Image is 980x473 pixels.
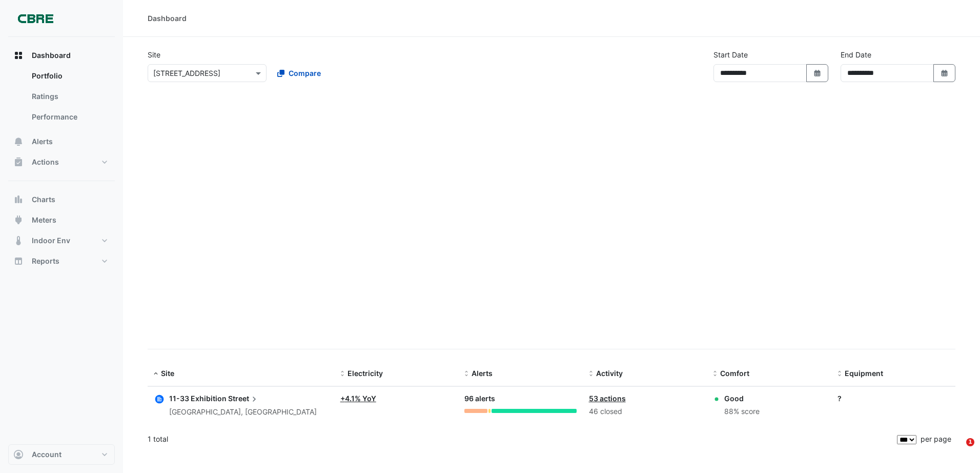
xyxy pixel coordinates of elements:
[8,45,115,66] button: Dashboard
[32,157,59,167] span: Actions
[24,107,115,127] a: Performance
[24,66,115,86] a: Portfolio
[813,69,822,77] fa-icon: Select Date
[724,406,760,418] div: 88% score
[8,210,115,230] button: Meters
[945,438,970,463] iframe: Intercom live chat
[340,394,376,403] a: +4.1% YoY
[24,86,115,107] a: Ratings
[596,369,623,378] span: Activity
[32,235,70,246] span: Indoor Env
[13,215,24,225] app-icon: Meters
[589,406,701,418] div: 46 closed
[841,49,871,60] label: End Date
[921,435,951,443] span: per page
[472,369,493,378] span: Alerts
[13,256,24,266] app-icon: Reports
[464,393,576,405] div: 96 alerts
[271,64,328,82] button: Compare
[8,230,115,251] button: Indoor Env
[724,393,760,404] div: Good
[8,189,115,210] button: Charts
[13,235,24,246] app-icon: Indoor Env
[228,393,259,404] span: Street
[148,426,895,452] div: 1 total
[32,50,71,61] span: Dashboard
[13,50,24,61] app-icon: Dashboard
[13,157,24,167] app-icon: Actions
[713,49,748,60] label: Start Date
[32,136,53,147] span: Alerts
[8,66,115,131] div: Dashboard
[148,13,187,24] div: Dashboard
[8,152,115,172] button: Actions
[8,131,115,152] button: Alerts
[32,449,62,460] span: Account
[32,194,55,205] span: Charts
[13,136,24,147] app-icon: Alerts
[289,68,321,78] span: Compare
[940,69,949,77] fa-icon: Select Date
[720,369,749,378] span: Comfort
[8,251,115,271] button: Reports
[845,369,883,378] span: Equipment
[161,369,174,378] span: Site
[966,438,974,446] span: 1
[12,8,58,29] img: Company Logo
[589,394,626,403] a: 53 actions
[169,394,227,403] span: 11-33 Exhibition
[32,256,59,266] span: Reports
[13,194,24,205] app-icon: Charts
[8,444,115,465] button: Account
[169,406,317,418] div: [GEOGRAPHIC_DATA], [GEOGRAPHIC_DATA]
[348,369,383,378] span: Electricity
[838,393,949,404] div: ?
[148,49,160,60] label: Site
[32,215,56,225] span: Meters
